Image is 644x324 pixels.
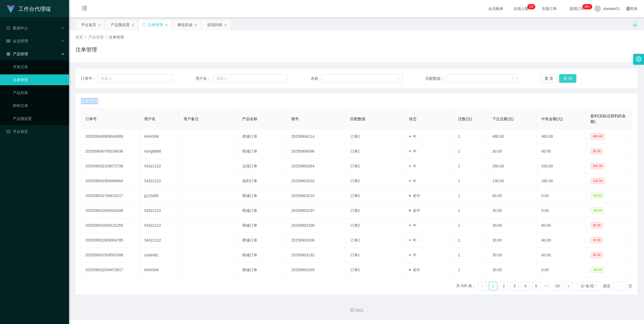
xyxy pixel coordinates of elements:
span: 盈利(实际总获利的金额) [590,114,626,124]
span: 30.00 [590,222,603,228]
div: 产品预设置 [111,20,130,30]
button: 重 置 [540,74,558,83]
span: 中 [409,164,417,168]
a: 2 [500,282,508,290]
td: 54321122 [140,203,179,218]
i: 图标: close [194,23,198,27]
sup: 14 [527,4,535,9]
div: 注单管理 [148,20,163,30]
td: 202509040909043689 [81,129,140,144]
li: 4 [521,282,530,290]
input: 请输入 [98,74,173,83]
li: 上一页 [478,282,487,290]
i: 图标: close [98,23,101,27]
td: 0.00 [537,203,586,218]
td: 商城订单 [238,144,287,159]
span: 中 [409,253,417,257]
span: 产品管理 [88,35,103,39]
td: 20250904096 [287,144,346,159]
input: 请输入 [213,74,288,83]
i: 图标: check-circle-o [6,26,10,30]
span: 中 [409,134,417,139]
span: 未中 [409,194,420,198]
td: KAHSIM [140,263,179,277]
i: 图标: global [626,7,630,11]
td: 60.00 [537,144,586,159]
td: 480.00 [488,129,537,144]
span: 30.00 [590,148,603,154]
td: 20250903196 [287,218,346,233]
span: / [85,35,86,39]
td: 54321122 [140,174,179,188]
i: 图标: close [224,23,227,27]
td: 20250903196 [287,233,346,248]
span: 充值订单 [539,7,559,11]
td: 商城订单 [238,203,287,218]
p: 1 [529,4,531,9]
span: 订单2 [350,268,360,272]
span: -30.00 [590,208,604,213]
td: 1 [454,159,488,174]
a: 图标: dashboard平台首页 [6,126,65,137]
span: 订单1 [350,253,360,257]
span: 订单2 [350,223,360,228]
span: 30.00 [590,237,603,243]
span: 数据中心 [6,26,28,30]
td: 54321122 [140,159,179,174]
span: 产品管理 [6,52,28,56]
span: 480.00 [590,133,605,139]
td: 商城订单 [238,218,287,233]
span: / [106,35,107,39]
i: 图标: close [131,23,134,27]
span: 用户名 [144,117,155,121]
td: 1 [454,174,488,188]
span: 订单2 [350,208,360,213]
li: 3 [510,282,519,290]
span: 中 [409,223,417,228]
span: 订单号 [85,117,97,121]
td: 202509031609004785 [81,233,140,248]
div: 10 条/页 [580,282,594,290]
i: 图标: menu-fold [75,0,94,18]
td: KAHSIM [140,129,179,144]
span: 130.00 [590,178,605,184]
h1: 注单管理 [75,46,97,54]
td: 1 [454,203,488,218]
td: 商城订单 [238,233,287,248]
span: ••• [543,282,551,290]
i: 图标: copyright [350,308,354,312]
h1: 工作台代理端 [18,0,51,18]
span: 产品名称 [242,117,257,121]
span: 注数(注) [458,117,472,121]
li: 2 [500,282,508,290]
span: 状态 [409,117,417,121]
span: 订单2 [350,179,360,183]
td: 1 [454,129,488,144]
span: 注单管理 [81,98,98,104]
td: 60.00 [488,188,537,203]
sup: 1063 [583,4,592,9]
i: 图标: table [6,39,10,43]
i: 图标: sync [142,23,146,27]
td: 1 [454,144,488,159]
td: 202509032109072738 [81,159,140,174]
td: 1 [454,248,488,263]
span: 订单2 [350,134,360,139]
td: 202509031609324498 [81,203,140,218]
td: 商城订单 [238,263,287,277]
span: 中 [409,179,417,183]
a: 工作台代理端 [6,6,51,11]
li: 下一页 [564,282,573,290]
td: 60.00 [537,218,586,233]
a: 1 [489,282,497,290]
td: 960.00 [537,129,586,144]
td: 30.00 [488,263,537,277]
td: 20250903192 [287,248,346,263]
span: -60.00 [590,193,604,199]
td: 20250903232 [287,174,346,188]
td: 福利订单 [238,174,287,188]
td: jj123456 [140,188,179,203]
span: 订单2 [350,194,360,198]
i: 图标: setting [636,56,642,62]
td: 30.00 [488,203,537,218]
